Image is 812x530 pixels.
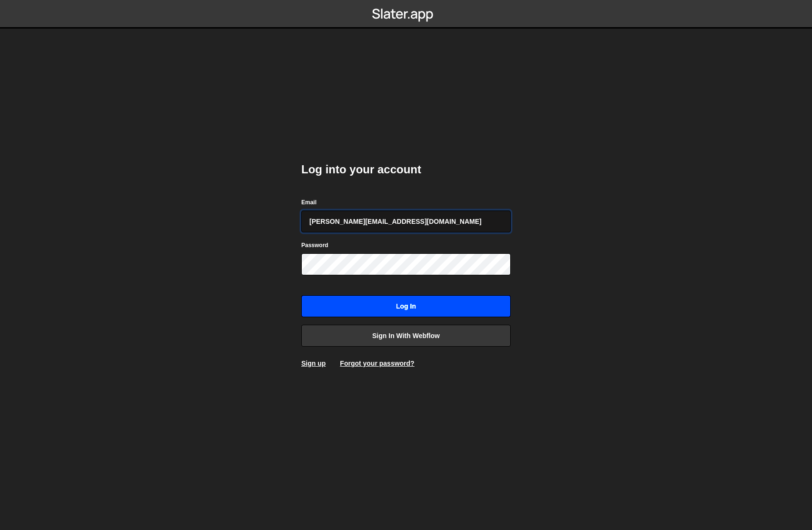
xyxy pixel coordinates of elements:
[301,240,328,250] label: Password
[301,162,511,177] h2: Log into your account
[301,325,511,347] a: Sign in with Webflow
[301,295,511,317] input: Log in
[301,198,317,207] label: Email
[301,360,326,367] a: Sign up
[340,360,414,367] a: Forgot your password?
